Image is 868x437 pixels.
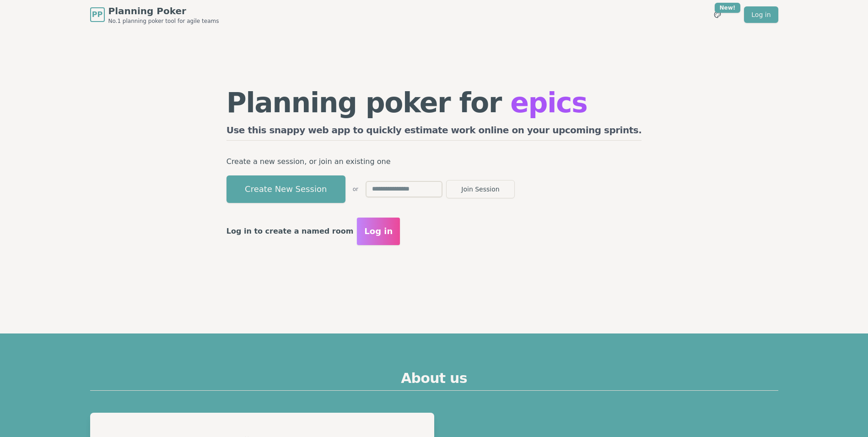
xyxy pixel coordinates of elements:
[744,6,778,23] a: Log in
[364,225,393,238] span: Log in
[357,218,400,245] button: Log in
[353,186,358,193] span: or
[90,370,778,391] h2: About us
[709,6,726,23] button: New!
[226,89,642,116] h1: Planning poker for
[226,175,345,203] button: Create New Session
[510,87,587,119] span: epics
[226,155,642,168] p: Create a new session, or join an existing one
[446,180,515,198] button: Join Session
[226,124,642,141] h2: Use this snappy web app to quickly estimate work online on your upcoming sprints.
[92,9,102,20] span: PP
[715,3,741,13] div: New!
[226,225,354,238] p: Log in to create a named room
[108,5,219,17] span: Planning Poker
[108,17,219,25] span: No.1 planning poker tool for agile teams
[90,5,219,25] a: PPPlanning PokerNo.1 planning poker tool for agile teams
